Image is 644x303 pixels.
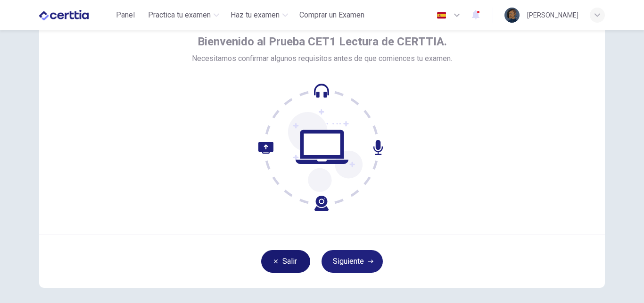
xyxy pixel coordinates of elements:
span: Panel [116,9,135,21]
button: Salir [261,250,310,273]
a: CERTTIA logo [39,6,110,25]
img: es [436,12,447,19]
span: Haz tu examen [231,9,280,21]
img: Profile picture [504,8,520,23]
div: [PERSON_NAME] [527,9,578,21]
span: Bienvenido al Prueba CET1 Lectura de CERTTIA. [198,34,447,49]
span: Necesitamos confirmar algunos requisitos antes de que comiences tu examen. [192,53,452,64]
button: Panel [110,7,140,24]
button: Siguiente [322,250,383,273]
img: CERTTIA logo [39,6,89,25]
span: Practica tu examen [148,9,211,21]
button: Haz tu examen [227,7,292,24]
button: Practica tu examen [144,7,223,24]
span: Comprar un Examen [299,9,364,21]
button: Comprar un Examen [296,7,368,24]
